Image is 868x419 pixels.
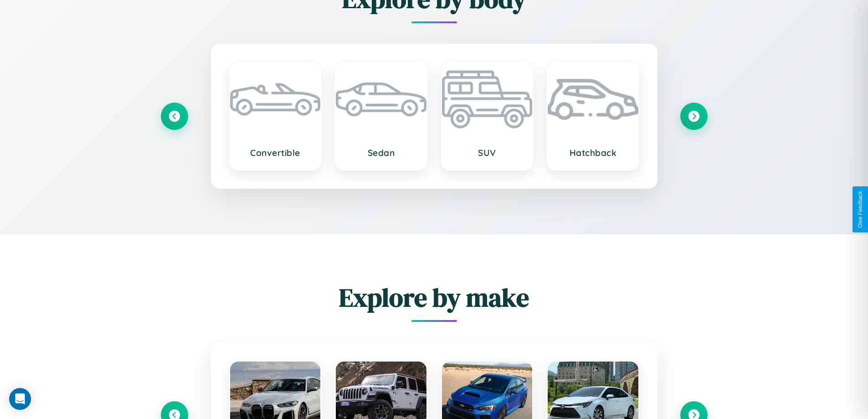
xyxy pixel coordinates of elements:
h3: SUV [451,147,524,158]
h3: Convertible [239,147,312,158]
div: Open Intercom Messenger [9,388,31,410]
div: Give Feedback [857,191,863,228]
h3: Sedan [345,147,417,158]
h3: Hatchback [557,147,629,158]
h2: Explore by make [161,280,708,315]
